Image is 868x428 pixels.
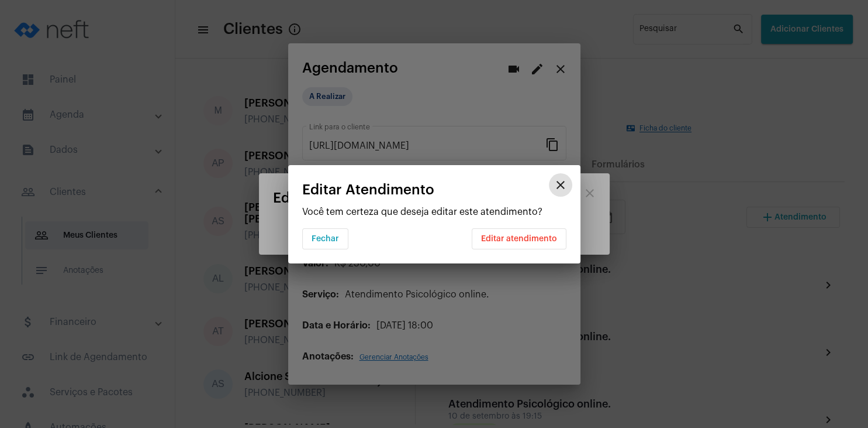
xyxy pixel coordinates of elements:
[312,235,339,243] span: Fechar
[472,228,566,249] button: Editar atendimento
[302,228,348,249] button: Fechar
[302,207,566,217] p: Você tem certeza que deseja editar este atendimento?
[554,178,568,192] mat-icon: close
[481,235,557,243] span: Editar atendimento
[302,182,434,197] span: Editar Atendimento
